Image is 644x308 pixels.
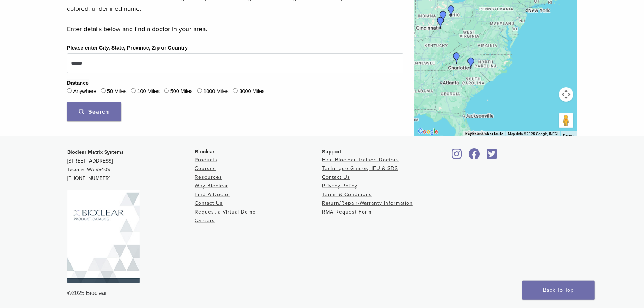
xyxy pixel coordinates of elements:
p: Enter details below and find a doctor in your area. [67,24,403,34]
label: 1000 Miles [203,88,229,96]
div: Dr. Anna McGuire [437,11,449,22]
a: Request a Virtual Demo [195,209,256,215]
button: Drag Pegman onto the map to open Street View [559,113,573,128]
a: Technique Guides, IFU & SDS [322,165,398,172]
legend: Distance [67,79,89,87]
div: Dr. Rebekkah Merrell [451,52,462,64]
button: Search [67,102,121,121]
a: Why Bioclear [195,183,228,189]
label: 500 Miles [170,88,193,96]
label: Please enter City, State, Province, Zip or Country [67,44,188,52]
a: Terms & Conditions [322,191,372,198]
div: LegacyFamilyDental [445,5,457,17]
img: Google [416,127,440,136]
span: Support [322,149,342,155]
span: Bioclear [195,149,215,155]
label: 100 Miles [137,88,160,96]
a: Open this area in Google Maps (opens a new window) [416,127,440,136]
label: 3000 Miles [240,88,265,96]
a: Bioclear [484,153,499,160]
a: RMA Request Form [322,209,372,215]
button: Keyboard shortcuts [465,131,504,136]
a: Contact Us [195,200,223,206]
img: Bioclear [67,190,140,283]
strong: Bioclear Matrix Systems [67,149,124,155]
a: Privacy Policy [322,183,357,189]
a: Contact Us [322,174,350,180]
a: Find A Doctor [195,191,230,198]
label: Anywhere [73,88,96,96]
div: Dr. Ann Coambs [465,58,477,69]
a: Back To Top [522,281,595,300]
a: Bioclear [449,153,465,160]
p: [STREET_ADDRESS] Tacoma, WA 98409 [PHONE_NUMBER] [67,148,195,183]
button: Map camera controls [559,87,573,102]
a: Resources [195,174,222,180]
span: Map data ©2025 Google, INEGI [508,132,558,136]
a: Find Bioclear Trained Doctors [322,157,399,163]
label: 50 Miles [107,88,127,96]
a: Products [195,157,217,163]
a: Courses [195,165,216,172]
div: Dr. Angela Arlinghaus [435,17,446,29]
a: Return/Repair/Warranty Information [322,200,413,206]
span: Search [79,108,109,115]
a: Terms (opens in new tab) [563,134,575,138]
a: Careers [195,218,215,224]
div: ©2025 Bioclear [67,289,577,298]
a: Bioclear [466,153,483,160]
